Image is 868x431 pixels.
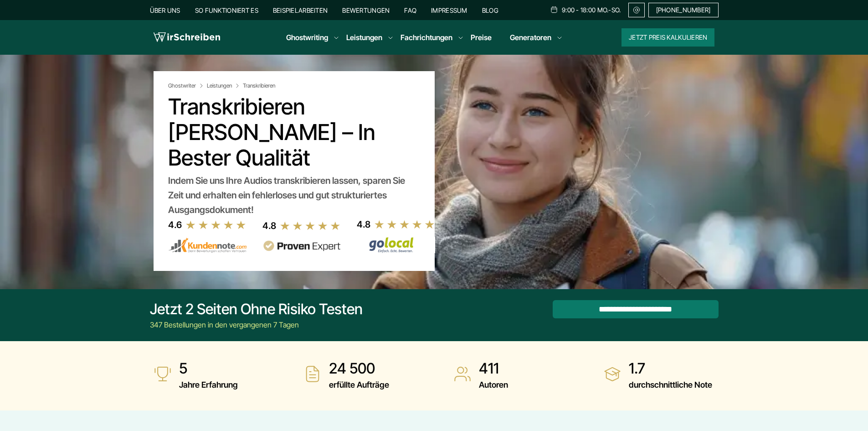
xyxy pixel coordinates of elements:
img: durchschnittliche Note [603,365,621,383]
img: Wirschreiben Bewertungen [357,237,435,253]
a: Impressum [431,6,467,14]
img: provenexpert reviews [262,240,341,252]
a: Über uns [150,6,180,14]
a: Fachrichtungen [401,32,452,43]
img: Schedule [550,6,558,13]
a: FAQ [404,6,416,14]
strong: 24 500 [329,359,389,378]
span: [PHONE_NUMBER] [656,6,711,14]
a: Beispielarbeiten [273,6,328,14]
img: Email [632,6,641,14]
div: 4.6 [168,218,182,232]
a: Leistungen [346,32,382,43]
span: Autoren [479,378,508,392]
img: stars [280,221,341,231]
a: Ghostwriter [168,82,205,89]
span: 9:00 - 18:00 Mo.-So. [562,6,621,14]
div: Jetzt 2 Seiten ohne Risiko testen [150,300,363,318]
button: Jetzt Preis kalkulieren [621,28,714,47]
a: Generatoren [510,32,551,43]
span: durchschnittliche Note [629,378,712,392]
img: stars [185,220,247,230]
div: 347 Bestellungen in den vergangenen 7 Tagen [150,319,363,330]
img: erfüllte Aufträge [303,365,322,383]
div: 4.8 [262,218,276,233]
div: Indem Sie uns Ihre Audios transkribieren lassen, sparen Sie Zeit und erhalten ein fehlerloses und... [168,173,420,217]
img: Jahre Erfahrung [154,365,172,383]
a: Preise [471,33,492,42]
span: erfüllte Aufträge [329,378,389,392]
strong: 5 [179,359,238,378]
span: Jahre Erfahrung [179,378,238,392]
div: 4.8 [357,217,370,232]
a: So funktioniert es [195,6,258,14]
img: logo wirschreiben [154,31,220,44]
a: Leistungen [207,82,241,89]
strong: 411 [479,359,508,378]
a: Bewertungen [342,6,390,14]
a: Ghostwriting [286,32,328,43]
img: kundennote [168,238,247,253]
strong: 1.7 [629,359,712,378]
h1: Transkribieren [PERSON_NAME] – In bester Qualität [168,94,420,171]
img: stars [374,219,435,229]
a: Blog [482,6,498,14]
img: Autoren [453,365,472,383]
span: Transkribieren [243,82,275,89]
a: [PHONE_NUMBER] [648,3,719,17]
